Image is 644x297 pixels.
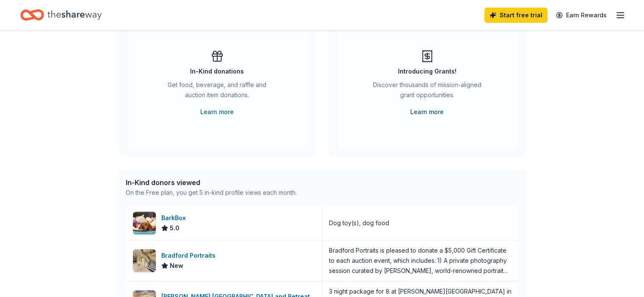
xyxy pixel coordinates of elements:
[161,251,219,261] div: Bradford Portraits
[551,8,612,23] a: Earn Rewards
[126,188,297,198] div: On the Free plan, you get 5 in-kind profile views each month.
[133,212,156,234] img: Image for BarkBox
[398,66,456,76] div: Introducing Grants!
[133,249,156,272] img: Image for Bradford Portraits
[329,245,512,276] div: Bradford Portraits is pleased to donate a $5,000 Gift Certificate to each auction event, which in...
[200,107,234,117] a: Learn more
[126,177,297,188] div: In-Kind donors viewed
[329,218,389,228] div: Dog toy(s), dog food
[484,8,547,23] a: Start free trial
[170,223,180,233] span: 5.0
[160,80,275,104] div: Get food, beverage, and raffle and auction item donations.
[20,5,102,25] a: Home
[161,213,189,223] div: BarkBox
[410,107,444,117] a: Learn more
[170,261,183,271] span: New
[190,66,244,76] div: In-Kind donations
[370,80,485,104] div: Discover thousands of mission-aligned grant opportunities.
